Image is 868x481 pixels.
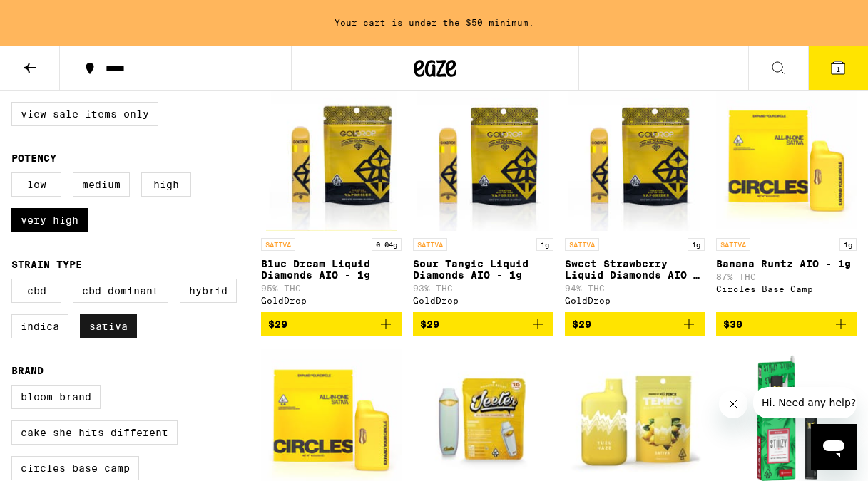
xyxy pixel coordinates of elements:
[716,88,857,312] a: Open page for Banana Runtz AIO - 1g from Circles Base Camp
[565,312,705,336] button: Add to bag
[11,385,101,409] label: Bloom Brand
[261,88,402,312] a: Open page for Blue Dream Liquid Diamonds AIO - 1g from GoldDrop
[565,258,705,281] p: Sweet Strawberry Liquid Diamonds AIO - 1g
[565,88,705,312] a: Open page for Sweet Strawberry Liquid Diamonds AIO - 1g from GoldDrop
[11,314,68,338] label: Indica
[261,284,402,293] p: 95% THC
[11,279,61,303] label: CBD
[716,238,750,251] p: SATIVA
[836,65,840,73] span: 1
[565,284,705,293] p: 94% THC
[268,319,287,330] span: $29
[568,88,700,231] img: GoldDrop - Sweet Strawberry Liquid Diamonds AIO - 1g
[753,387,857,418] iframe: Message from company
[716,88,857,231] img: Circles Base Camp - Banana Runtz AIO - 1g
[11,259,82,270] legend: Strain Type
[73,279,168,303] label: CBD Dominant
[11,152,56,164] legend: Potency
[261,312,402,336] button: Add to bag
[11,208,88,232] label: Very High
[180,279,237,303] label: Hybrid
[420,319,439,330] span: $29
[413,88,553,312] a: Open page for Sour Tangie Liquid Diamonds AIO - 1g from GoldDrop
[80,314,137,338] label: Sativa
[716,272,857,281] p: 87% THC
[808,46,868,90] button: 1
[11,365,44,376] legend: Brand
[11,102,158,126] label: View Sale Items Only
[11,420,178,445] label: Cake She Hits Different
[716,258,857,269] p: Banana Runtz AIO - 1g
[261,296,402,305] div: GoldDrop
[73,172,130,197] label: Medium
[723,319,742,330] span: $30
[565,296,705,305] div: GoldDrop
[716,312,857,336] button: Add to bag
[141,172,191,197] label: High
[716,284,857,294] div: Circles Base Camp
[536,238,553,251] p: 1g
[811,424,857,470] iframe: Button to launch messaging window
[11,456,139,480] label: Circles Base Camp
[565,238,599,251] p: SATIVA
[261,258,402,281] p: Blue Dream Liquid Diamonds AIO - 1g
[839,238,857,251] p: 1g
[572,319,591,330] span: $29
[417,88,549,231] img: GoldDrop - Sour Tangie Liquid Diamonds AIO - 1g
[413,258,553,281] p: Sour Tangie Liquid Diamonds AIO - 1g
[372,238,402,251] p: 0.04g
[413,284,553,293] p: 93% THC
[261,238,295,251] p: SATIVA
[413,296,553,305] div: GoldDrop
[688,238,705,251] p: 1g
[266,88,397,231] img: GoldDrop - Blue Dream Liquid Diamonds AIO - 1g
[413,312,553,336] button: Add to bag
[413,238,447,251] p: SATIVA
[11,172,61,197] label: Low
[719,390,747,418] iframe: Close message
